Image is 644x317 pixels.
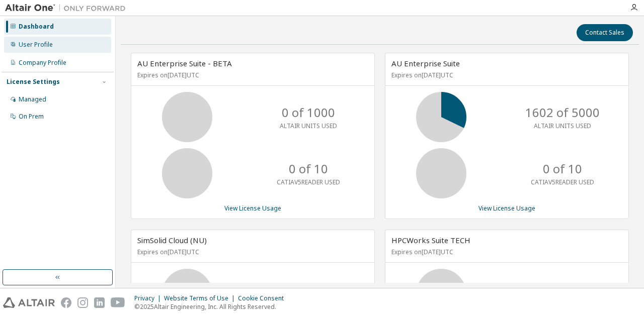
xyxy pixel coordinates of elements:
[531,178,594,186] p: CATIAV5READER USED
[19,59,66,67] div: Company Profile
[134,294,164,302] div: Privacy
[536,281,589,298] p: 0 of 1000
[7,78,60,86] div: License Settings
[525,104,600,121] p: 1602 of 5000
[289,160,328,177] p: 0 of 10
[282,104,335,121] p: 0 of 1000
[224,204,281,213] a: View License Usage
[285,281,332,298] p: 0 of 800
[19,95,46,103] div: Managed
[134,302,290,311] p: © 2025 Altair Engineering, Inc. All Rights Reserved.
[280,122,337,130] p: ALTAIR UNITS USED
[137,235,207,245] span: SimSolid Cloud (NU)
[164,294,238,302] div: Website Terms of Use
[534,122,591,130] p: ALTAIR UNITS USED
[19,23,54,31] div: Dashboard
[137,71,366,79] p: Expires on [DATE] UTC
[391,235,470,245] span: HPCWorks Suite TECH
[137,58,232,68] span: AU Enterprise Suite - BETA
[543,160,582,177] p: 0 of 10
[61,297,71,308] img: facebook.svg
[19,113,44,121] div: On Prem
[3,297,55,308] img: altair_logo.svg
[478,204,535,213] a: View License Usage
[238,294,290,302] div: Cookie Consent
[391,248,620,256] p: Expires on [DATE] UTC
[391,58,460,68] span: AU Enterprise Suite
[5,3,131,13] img: Altair One
[111,297,125,308] img: youtube.svg
[77,297,88,308] img: instagram.svg
[391,71,620,79] p: Expires on [DATE] UTC
[577,24,633,41] button: Contact Sales
[277,178,340,186] p: CATIAV5READER USED
[137,248,366,256] p: Expires on [DATE] UTC
[19,41,53,49] div: User Profile
[94,297,105,308] img: linkedin.svg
